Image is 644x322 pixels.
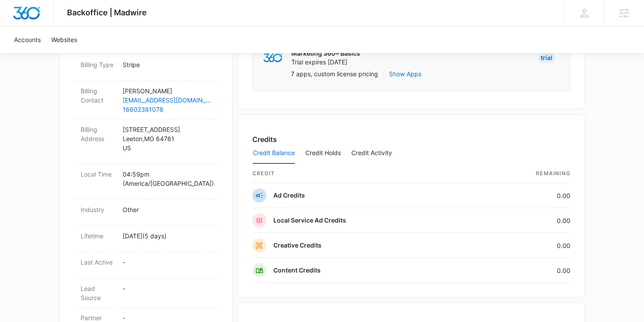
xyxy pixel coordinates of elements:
[81,86,116,105] dt: Billing Contact
[263,53,282,63] img: marketing360Logo
[81,60,116,69] dt: Billing Type
[478,164,570,183] th: Remaining
[351,143,392,164] button: Credit Activity
[81,231,116,241] dt: Lifetime
[538,53,555,63] div: Trial
[81,258,116,267] dt: Last Active
[9,26,46,53] a: Accounts
[81,284,116,302] dt: Lead Source
[478,233,570,258] td: 0.00
[273,266,321,275] p: Content Credits
[389,69,421,78] button: Show Apps
[67,8,147,17] span: Backoffice | Madwire
[123,125,211,152] p: [STREET_ADDRESS] Leeton , MO 64761 US
[123,284,211,293] p: -
[291,49,360,58] p: Marketing 360® Basics
[273,191,305,200] p: Ad Credits
[291,69,378,78] p: 7 apps, custom license pricing
[123,231,211,241] p: [DATE] ( 5 days )
[123,96,211,105] a: [EMAIL_ADDRESS][DOMAIN_NAME]
[123,258,211,267] p: -
[478,208,570,233] td: 0.00
[74,81,218,120] div: Billing Contact[PERSON_NAME][EMAIL_ADDRESS][DOMAIN_NAME]16602381078
[123,170,211,188] p: 04:59pm ( America/[GEOGRAPHIC_DATA] )
[252,134,277,145] h3: Credits
[123,86,211,96] p: [PERSON_NAME]
[74,200,218,226] div: IndustryOther
[252,164,478,183] th: credit
[305,143,341,164] button: Credit Holds
[123,205,211,214] p: Other
[253,143,295,164] button: Credit Balance
[123,60,211,69] p: Stripe
[81,205,116,214] dt: Industry
[81,170,116,179] dt: Local Time
[81,125,116,143] dt: Billing Address
[74,252,218,279] div: Last Active-
[74,226,218,252] div: Lifetime[DATE](5 days)
[46,26,82,53] a: Websites
[291,58,360,67] p: Trial expires [DATE]
[478,183,570,208] td: 0.00
[478,258,570,283] td: 0.00
[74,55,218,81] div: Billing TypeStripe
[123,105,211,114] a: 16602381078
[273,216,346,225] p: Local Service Ad Credits
[273,241,322,250] p: Creative Credits
[74,164,218,200] div: Local Time04:59pm (America/[GEOGRAPHIC_DATA])
[74,120,218,164] div: Billing Address[STREET_ADDRESS]Leeton,MO 64761US
[74,279,218,308] div: Lead Source-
